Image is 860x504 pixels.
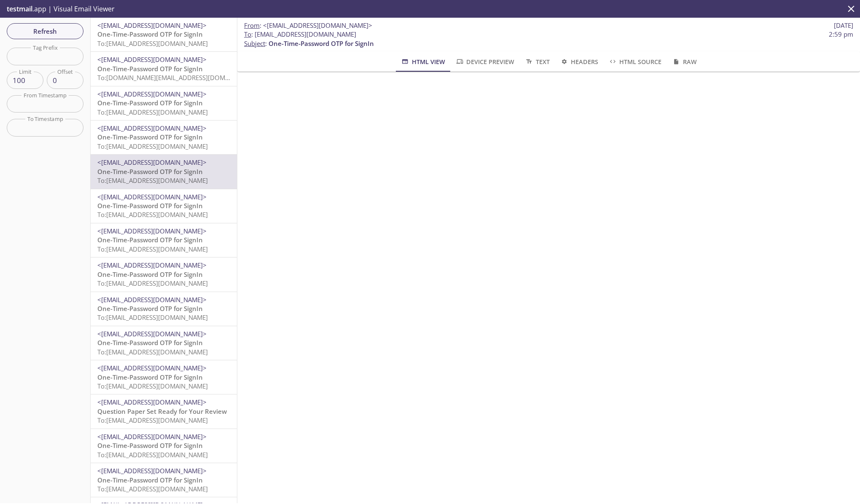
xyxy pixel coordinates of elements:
[244,39,265,48] span: Subject
[91,52,237,86] div: <[EMAIL_ADDRESS][DOMAIN_NAME]>One-Time-Password OTP for SignInTo:[DOMAIN_NAME][EMAIL_ADDRESS][DOM...
[97,450,208,459] span: To: [EMAIL_ADDRESS][DOMAIN_NAME]
[263,21,372,29] span: <[EMAIL_ADDRESS][DOMAIN_NAME]>
[97,382,208,390] span: To: [EMAIL_ADDRESS][DOMAIN_NAME]
[91,155,237,188] div: <[EMAIL_ADDRESS][DOMAIN_NAME]>One-Time-Password OTP for SignInTo:[EMAIL_ADDRESS][DOMAIN_NAME]
[97,39,208,48] span: To: [EMAIL_ADDRESS][DOMAIN_NAME]
[97,64,203,73] span: One-Time-Password OTP for SignIn
[97,167,203,176] span: One-Time-Password OTP for SignIn
[97,364,207,372] span: <[EMAIL_ADDRESS][DOMAIN_NAME]>
[97,108,208,116] span: To: [EMAIL_ADDRESS][DOMAIN_NAME]
[97,124,207,132] span: <[EMAIL_ADDRESS][DOMAIN_NAME]>
[97,373,203,381] span: One-Time-Password OTP for SignIn
[608,56,661,67] span: HTML Source
[455,56,514,67] span: Device Preview
[97,245,208,253] span: To: [EMAIL_ADDRESS][DOMAIN_NAME]
[91,121,237,154] div: <[EMAIL_ADDRESS][DOMAIN_NAME]>One-Time-Password OTP for SignInTo:[EMAIL_ADDRESS][DOMAIN_NAME]
[97,485,208,493] span: To: [EMAIL_ADDRESS][DOMAIN_NAME]
[97,236,203,244] span: One-Time-Password OTP for SignIn
[97,270,203,279] span: One-Time-Password OTP for SignIn
[91,292,237,326] div: <[EMAIL_ADDRESS][DOMAIN_NAME]>One-Time-Password OTP for SignInTo:[EMAIL_ADDRESS][DOMAIN_NAME]
[97,416,208,424] span: To: [EMAIL_ADDRESS][DOMAIN_NAME]
[672,56,696,67] span: Raw
[524,56,549,67] span: Text
[97,30,203,38] span: One-Time-Password OTP for SignIn
[97,441,203,450] span: One-Time-Password OTP for SignIn
[97,466,207,475] span: <[EMAIL_ADDRESS][DOMAIN_NAME]>
[13,26,77,37] span: Refresh
[244,30,251,38] span: To
[244,30,853,48] p: :
[97,432,207,441] span: <[EMAIL_ADDRESS][DOMAIN_NAME]>
[91,463,237,497] div: <[EMAIL_ADDRESS][DOMAIN_NAME]>One-Time-Password OTP for SignInTo:[EMAIL_ADDRESS][DOMAIN_NAME]
[97,176,208,185] span: To: [EMAIL_ADDRESS][DOMAIN_NAME]
[91,189,237,223] div: <[EMAIL_ADDRESS][DOMAIN_NAME]>One-Time-Password OTP for SignInTo:[EMAIL_ADDRESS][DOMAIN_NAME]
[834,21,853,30] span: [DATE]
[97,398,207,406] span: <[EMAIL_ADDRESS][DOMAIN_NAME]>
[91,394,237,428] div: <[EMAIL_ADDRESS][DOMAIN_NAME]>Question Paper Set Ready for Your ReviewTo:[EMAIL_ADDRESS][DOMAIN_N...
[560,56,598,67] span: Headers
[97,99,203,107] span: One-Time-Password OTP for SignIn
[97,261,207,269] span: <[EMAIL_ADDRESS][DOMAIN_NAME]>
[97,279,208,287] span: To: [EMAIL_ADDRESS][DOMAIN_NAME]
[97,476,203,484] span: One-Time-Password OTP for SignIn
[97,133,203,141] span: One-Time-Password OTP for SignIn
[91,326,237,360] div: <[EMAIL_ADDRESS][DOMAIN_NAME]>One-Time-Password OTP for SignInTo:[EMAIL_ADDRESS][DOMAIN_NAME]
[91,86,237,120] div: <[EMAIL_ADDRESS][DOMAIN_NAME]>One-Time-Password OTP for SignInTo:[EMAIL_ADDRESS][DOMAIN_NAME]
[91,360,237,394] div: <[EMAIL_ADDRESS][DOMAIN_NAME]>One-Time-Password OTP for SignInTo:[EMAIL_ADDRESS][DOMAIN_NAME]
[91,223,237,257] div: <[EMAIL_ADDRESS][DOMAIN_NAME]>One-Time-Password OTP for SignInTo:[EMAIL_ADDRESS][DOMAIN_NAME]
[269,39,374,48] span: One-Time-Password OTP for SignIn
[97,338,203,347] span: One-Time-Password OTP for SignIn
[97,158,207,166] span: <[EMAIL_ADDRESS][DOMAIN_NAME]>
[97,142,208,150] span: To: [EMAIL_ADDRESS][DOMAIN_NAME]
[97,348,208,356] span: To: [EMAIL_ADDRESS][DOMAIN_NAME]
[97,90,207,98] span: <[EMAIL_ADDRESS][DOMAIN_NAME]>
[244,21,260,29] span: From
[244,21,372,30] span: :
[7,4,32,13] span: testmail
[97,193,207,201] span: <[EMAIL_ADDRESS][DOMAIN_NAME]>
[400,56,445,67] span: HTML View
[97,295,207,304] span: <[EMAIL_ADDRESS][DOMAIN_NAME]>
[97,227,207,235] span: <[EMAIL_ADDRESS][DOMAIN_NAME]>
[7,23,83,39] button: Refresh
[97,304,203,313] span: One-Time-Password OTP for SignIn
[97,210,208,219] span: To: [EMAIL_ADDRESS][DOMAIN_NAME]
[97,313,208,322] span: To: [EMAIL_ADDRESS][DOMAIN_NAME]
[97,21,207,29] span: <[EMAIL_ADDRESS][DOMAIN_NAME]>
[91,257,237,291] div: <[EMAIL_ADDRESS][DOMAIN_NAME]>One-Time-Password OTP for SignInTo:[EMAIL_ADDRESS][DOMAIN_NAME]
[91,429,237,463] div: <[EMAIL_ADDRESS][DOMAIN_NAME]>One-Time-Password OTP for SignInTo:[EMAIL_ADDRESS][DOMAIN_NAME]
[91,18,237,51] div: <[EMAIL_ADDRESS][DOMAIN_NAME]>One-Time-Password OTP for SignInTo:[EMAIL_ADDRESS][DOMAIN_NAME]
[97,55,207,64] span: <[EMAIL_ADDRESS][DOMAIN_NAME]>
[97,330,207,338] span: <[EMAIL_ADDRESS][DOMAIN_NAME]>
[244,30,356,39] span: : [EMAIL_ADDRESS][DOMAIN_NAME]
[829,30,853,39] span: 2:59 pm
[97,73,258,82] span: To: [DOMAIN_NAME][EMAIL_ADDRESS][DOMAIN_NAME]
[97,201,203,210] span: One-Time-Password OTP for SignIn
[97,407,227,416] span: Question Paper Set Ready for Your Review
